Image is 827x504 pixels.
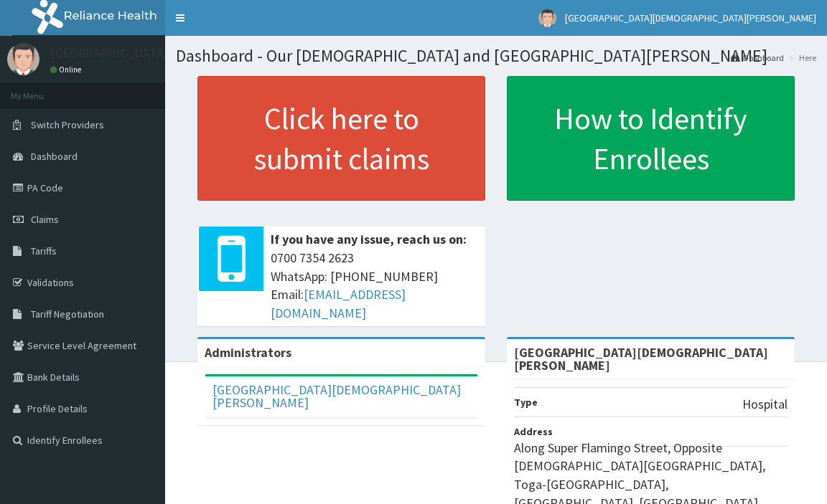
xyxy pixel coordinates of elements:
b: If you have any issue, reach us on: [271,231,467,247]
b: Address [514,425,553,438]
span: Tariffs [31,244,57,257]
a: How to Identify Enrollees [507,76,795,201]
span: Dashboard [31,150,78,163]
span: Switch Providers [31,118,104,131]
a: [GEOGRAPHIC_DATA][DEMOGRAPHIC_DATA][PERSON_NAME] [212,381,461,411]
a: Dashboard [731,52,784,64]
b: Type [514,396,538,409]
a: [EMAIL_ADDRESS][DOMAIN_NAME] [271,286,406,321]
li: Here [785,52,816,64]
p: [GEOGRAPHIC_DATA][DEMOGRAPHIC_DATA][PERSON_NAME] [50,47,390,60]
span: Claims [31,213,59,226]
a: Online [50,65,85,75]
strong: [GEOGRAPHIC_DATA][DEMOGRAPHIC_DATA][PERSON_NAME] [514,344,768,374]
img: User Image [538,9,556,27]
h1: Dashboard - Our [DEMOGRAPHIC_DATA] and [GEOGRAPHIC_DATA][PERSON_NAME] [176,47,816,65]
span: 0700 7354 2623 WhatsApp: [PHONE_NUMBER] Email: [271,249,478,323]
a: Click here to submit claims [197,76,485,201]
span: Tariff Negotiation [31,308,104,320]
p: Hospital [742,395,788,414]
span: [GEOGRAPHIC_DATA][DEMOGRAPHIC_DATA][PERSON_NAME] [565,11,816,24]
img: User Image [7,43,39,75]
b: Administrators [205,344,291,361]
